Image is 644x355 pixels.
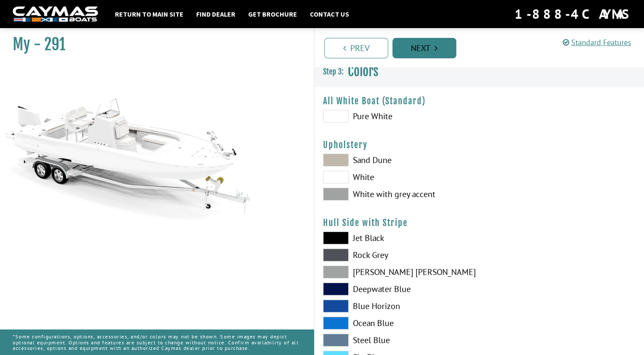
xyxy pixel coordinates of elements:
div: 1-888-4CAYMAS [515,5,631,23]
label: [PERSON_NAME] [PERSON_NAME] [323,266,471,278]
h4: Upholstery [323,140,636,150]
a: Standard Features [563,37,631,47]
img: white-logo-c9c8dbefe5ff5ceceb0f0178aa75bf4bb51f6bca0971e226c86eb53dfe498488.png [13,6,98,22]
a: Contact Us [306,9,353,20]
label: White with grey accent [323,188,471,200]
a: Next [392,38,456,58]
label: Rock Grey [323,249,471,261]
label: Steel Blue [323,334,471,346]
h1: My - 291 [13,35,292,54]
a: Find Dealer [192,9,240,20]
label: Blue Horizon [323,300,471,312]
label: White [323,171,471,183]
label: Deepwater Blue [323,283,471,295]
a: Prev [324,38,388,58]
label: Ocean Blue [323,317,471,329]
a: Return to main site [111,9,188,20]
label: Jet Black [323,232,471,244]
a: Get Brochure [244,9,301,20]
label: Pure White [323,110,471,123]
h4: All White Boat (Standard) [323,96,636,106]
p: *Some configurations, options, accessories, and/or colors may not be shown. Some images may depic... [13,329,301,355]
h4: Hull Side with Stripe [323,218,636,228]
label: Sand Dune [323,154,471,166]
